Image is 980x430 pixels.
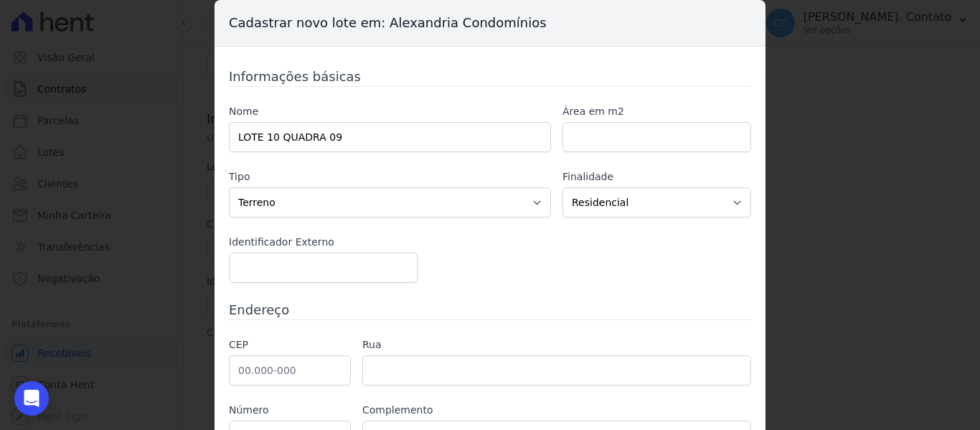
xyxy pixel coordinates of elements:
[229,403,351,418] label: Número
[229,67,751,86] h3: Informações básicas
[229,235,418,250] label: Identificador Externo
[229,169,551,184] label: Tipo
[562,104,751,119] label: Área em m2
[229,104,551,119] label: Nome
[362,337,751,352] label: Rua
[229,355,351,385] input: 00.000-000
[14,381,49,416] div: Open Intercom Messenger
[229,337,351,352] label: CEP
[562,169,751,184] label: Finalidade
[362,403,751,418] label: Complemento
[229,300,751,319] h3: Endereço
